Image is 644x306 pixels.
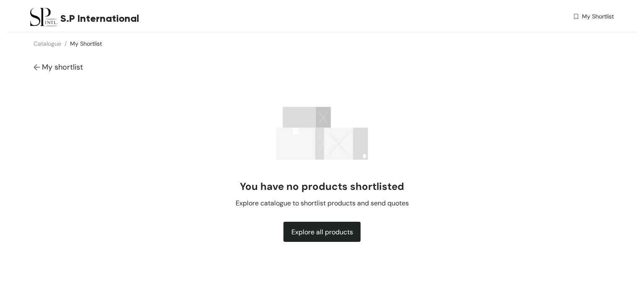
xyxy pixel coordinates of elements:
[582,12,614,21] span: My Shortlist
[236,198,409,208] span: Explore catalogue to shortlist products and send quotes
[276,107,368,160] img: success
[60,11,139,26] span: S.P International
[283,222,361,242] button: Explore all products
[34,63,42,72] img: Go back
[30,3,57,31] img: Buyer Portal
[70,40,102,47] a: My Shortlist
[34,40,61,47] a: Catalogue
[65,40,67,47] span: /
[572,12,580,21] img: wishlist
[240,180,404,193] h2: You have no products shortlisted
[291,227,353,237] span: Explore all products
[42,62,83,72] span: My shortlist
